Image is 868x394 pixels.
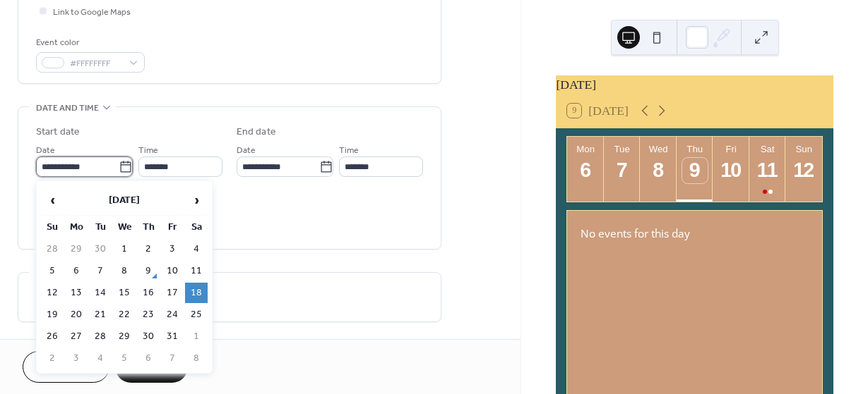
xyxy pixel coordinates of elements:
[23,351,109,383] button: Cancel
[53,5,131,20] span: Link to Google Maps
[89,326,112,347] td: 28
[65,348,88,369] td: 3
[749,137,786,202] button: Sat11
[718,158,744,183] div: 10
[185,217,208,238] th: Sa
[113,217,136,238] th: We
[70,56,122,71] span: #FFFFFFFF
[47,361,85,376] span: Cancel
[790,144,818,154] div: Sun
[185,283,208,303] td: 18
[604,137,641,202] button: Tue7
[65,304,88,325] td: 20
[185,239,208,259] td: 4
[785,137,822,202] button: Sun12
[640,137,677,202] button: Wed8
[754,144,782,154] div: Sat
[185,261,208,281] td: 11
[573,158,598,183] div: 6
[42,186,63,214] span: ‹
[713,137,749,202] button: Fri10
[140,361,163,376] span: Save
[89,283,112,303] td: 14
[137,283,160,303] td: 16
[339,143,359,158] span: Time
[681,144,709,154] div: Thu
[137,239,160,259] td: 2
[138,143,158,158] span: Time
[644,144,672,154] div: Wed
[237,125,276,140] div: End date
[161,326,184,347] td: 31
[161,348,184,369] td: 7
[36,125,80,140] div: Start date
[755,158,780,183] div: 11
[65,185,184,216] th: [DATE]
[41,348,64,369] td: 2
[41,217,64,238] th: Su
[41,283,64,303] td: 12
[41,304,64,325] td: 19
[137,261,160,281] td: 9
[89,239,112,259] td: 30
[569,216,820,251] div: No events for this day
[89,304,112,325] td: 21
[186,186,207,214] span: ›
[677,137,713,202] button: Thu9
[682,158,708,183] div: 9
[161,261,184,281] td: 10
[161,239,184,259] td: 3
[89,217,112,238] th: Tu
[113,261,136,281] td: 8
[137,348,160,369] td: 6
[137,304,160,325] td: 23
[556,75,833,94] div: [DATE]
[610,158,635,183] div: 7
[65,261,88,281] td: 6
[41,326,64,347] td: 26
[65,326,88,347] td: 27
[571,144,600,154] div: Mon
[113,304,136,325] td: 22
[65,217,88,238] th: Mo
[89,348,112,369] td: 4
[161,217,184,238] th: Fr
[113,348,136,369] td: 5
[89,261,112,281] td: 7
[237,143,256,158] span: Date
[137,326,160,347] td: 30
[791,158,816,183] div: 12
[41,261,64,281] td: 5
[161,304,184,325] td: 24
[36,101,99,116] span: Date and time
[137,217,160,238] th: Th
[65,239,88,259] td: 29
[717,144,745,154] div: Fri
[185,304,208,325] td: 25
[113,239,136,259] td: 1
[36,35,142,50] div: Event color
[646,158,671,183] div: 8
[65,283,88,303] td: 13
[185,326,208,347] td: 1
[567,137,604,202] button: Mon6
[185,348,208,369] td: 8
[113,283,136,303] td: 15
[608,144,636,154] div: Tue
[41,239,64,259] td: 28
[161,283,184,303] td: 17
[113,326,136,347] td: 29
[36,143,55,158] span: Date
